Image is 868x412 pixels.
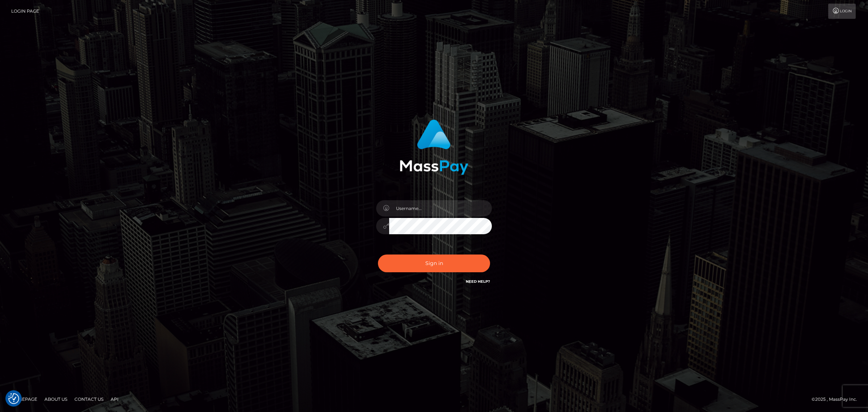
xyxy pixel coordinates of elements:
a: Login Page [11,4,39,19]
div: © 2025 , MassPay Inc. [812,395,863,403]
button: Sign in [378,255,490,272]
a: API [108,394,122,405]
img: Revisit consent button [8,393,19,404]
a: Login [828,4,856,19]
img: MassPay Login [400,119,468,175]
input: Username... [389,200,492,216]
a: Homepage [8,394,40,405]
a: Contact Us [72,394,106,405]
a: About Us [42,394,70,405]
a: Need Help? [466,279,490,284]
button: Consent Preferences [8,393,19,404]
